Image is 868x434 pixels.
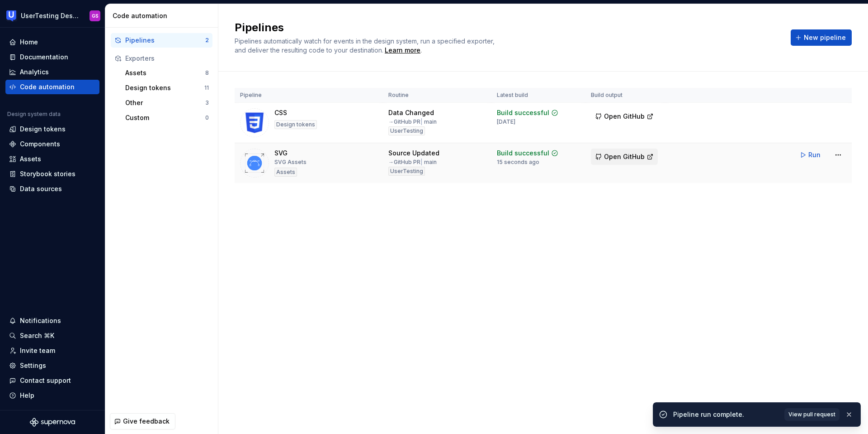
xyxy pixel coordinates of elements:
div: [DATE] [497,118,515,125]
a: Data sources [5,182,99,196]
div: UserTesting Design System [21,11,79,20]
span: Give feedback [123,417,170,426]
button: UserTesting Design SystemGS [2,6,103,25]
div: Pipeline run complete. [673,410,779,419]
button: Contact support [5,373,99,388]
span: | [420,159,423,165]
button: Run [795,147,826,163]
a: Open GitHub [591,114,658,121]
span: Run [808,150,821,159]
span: Open GitHub [604,112,645,121]
div: Design tokens [274,120,317,129]
th: Latest build [491,88,585,103]
div: Design tokens [125,83,204,92]
div: Home [20,38,38,47]
button: Other3 [122,96,212,110]
div: Custom [125,113,205,122]
div: SVG [274,149,288,158]
div: Components [20,140,60,149]
div: 0 [205,114,209,121]
a: Documentation [5,50,99,64]
span: New pipeline [804,33,846,42]
a: Analytics [5,65,99,79]
button: Give feedback [110,413,175,429]
button: Open GitHub [591,108,658,125]
button: Design tokens11 [122,81,212,95]
a: Storybook stories [5,167,99,181]
th: Pipeline [235,88,383,103]
div: CSS [274,108,287,117]
div: Data sources [20,184,62,193]
div: Data Changed [388,108,434,117]
div: Storybook stories [20,169,75,178]
a: Design tokens [5,122,99,136]
span: | [420,118,423,125]
div: 2 [205,37,209,44]
span: Open GitHub [604,152,645,161]
button: Custom0 [122,111,212,125]
a: Code automation [5,80,99,94]
div: SVG Assets [274,159,307,166]
div: Assets [274,168,297,177]
div: Invite team [20,346,55,355]
div: Exporters [125,54,209,63]
button: Open GitHub [591,149,658,165]
th: Build output [585,88,665,103]
div: Source Updated [388,149,439,158]
div: Search ⌘K [20,331,54,340]
button: Search ⌘K [5,328,99,343]
span: View pull request [788,411,835,418]
h2: Pipelines [235,20,780,35]
div: Help [20,391,34,400]
a: Assets [5,152,99,166]
div: Documentation [20,53,68,62]
a: Open GitHub [591,154,658,162]
div: UserTesting [388,126,425,135]
button: New pipeline [791,29,852,46]
div: Settings [20,361,46,370]
div: Design tokens [20,125,66,134]
div: Design system data [7,111,61,118]
div: Build successful [497,149,549,158]
button: Help [5,388,99,403]
a: Learn more [385,46,420,55]
div: 11 [204,84,209,92]
span: . [383,47,422,54]
div: Notifications [20,316,61,325]
div: GS [92,12,99,19]
div: Contact support [20,376,71,385]
div: Assets [20,154,41,164]
a: Home [5,35,99,49]
th: Routine [383,88,491,103]
div: Other [125,98,205,107]
div: → GitHub PR main [388,118,437,125]
div: Pipelines [125,36,205,45]
a: Components [5,137,99,151]
div: Code automation [113,11,214,20]
svg: Supernova Logo [30,418,75,427]
span: Pipelines automatically watch for events in the design system, run a specified exporter, and deli... [235,37,496,54]
a: Invite team [5,343,99,358]
div: Build successful [497,108,549,117]
button: Assets8 [122,66,212,80]
div: 15 seconds ago [497,159,539,166]
a: Settings [5,358,99,373]
button: Pipelines2 [111,33,212,48]
div: → GitHub PR main [388,159,437,166]
div: Assets [125,68,205,77]
div: 8 [205,69,209,77]
div: UserTesting [388,167,425,176]
a: View pull request [784,408,840,421]
div: Analytics [20,68,49,77]
div: 3 [205,99,209,106]
button: Notifications [5,313,99,328]
div: Code automation [20,82,75,92]
img: 41adf70f-fc1c-4662-8e2d-d2ab9c673b1b.png [6,10,17,21]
